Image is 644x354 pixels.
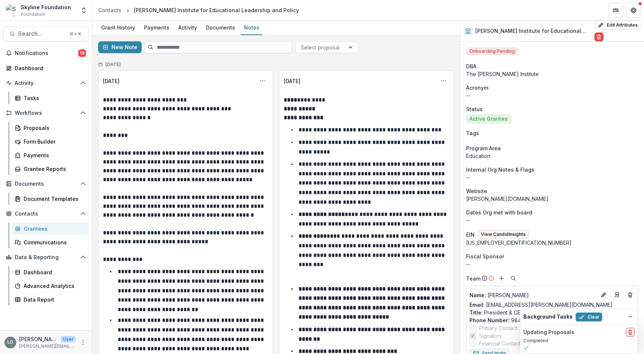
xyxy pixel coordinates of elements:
[466,166,535,173] span: Internal Org Notes & Flags
[98,21,138,35] a: Grant History
[61,336,76,343] p: User
[466,173,638,181] p: --
[466,144,501,152] span: Program Area
[106,62,121,67] h2: [DATE]
[466,129,479,137] span: Tags
[466,275,481,282] p: Team
[24,268,83,276] div: Dashboard
[7,340,13,345] div: Lisa Dinh
[3,62,89,74] a: Dashboard
[497,274,506,283] button: Add
[24,238,83,246] div: Communications
[466,252,504,260] span: Fiscal Sponsor
[470,116,508,122] span: Active Grantee
[470,309,635,316] p: President & CEO
[141,22,172,33] div: Payments
[98,6,121,14] div: Contacts
[523,337,635,344] p: Completed
[523,329,574,336] h2: Updating Proposals
[79,3,89,18] button: Open entity switcher
[438,75,450,87] button: Options
[12,236,89,248] a: Communications
[478,230,529,239] button: View CandidInsights
[3,107,89,119] button: Open Workflows
[21,3,71,11] div: Skyline Foundation
[12,92,89,104] a: Tasks
[98,22,138,33] div: Grant History
[576,313,602,322] button: Clear
[12,280,89,292] a: Advanced Analytics
[626,328,635,337] button: delete
[626,312,635,321] button: Dismiss
[24,195,83,203] div: Document Templates
[203,21,238,35] a: Documents
[595,21,641,30] button: Edit Attributes
[6,4,18,16] img: Skyline Foundation
[470,291,596,299] a: Name: [PERSON_NAME]
[466,48,519,55] span: Onboarding Pending
[15,254,77,261] span: Data & Reporting
[15,110,77,116] span: Workflows
[24,165,83,173] div: Grantee Reports
[24,151,83,159] div: Payments
[15,181,77,187] span: Documents
[24,296,83,303] div: Data Report
[466,260,638,268] div: --
[78,49,86,57] span: 19
[470,302,485,308] span: Email:
[470,316,635,324] p: 984.377.5200
[68,30,83,38] div: ⌘ + K
[12,122,89,134] a: Proposals
[12,135,89,148] a: Form Builder
[626,3,641,18] button: Get Help
[95,5,124,16] a: Contacts
[466,92,638,99] p: --
[141,21,172,35] a: Payments
[609,3,623,18] button: Partners
[3,27,89,41] button: Search...
[470,301,613,309] a: Email: [EMAIL_ADDRESS][PERSON_NAME][DOMAIN_NAME]
[475,28,592,34] h2: [PERSON_NAME] Institute for Educational Leadership and Policy
[12,193,89,205] a: Document Templates
[611,289,623,301] a: Go to contact
[626,291,635,299] button: Deletes
[24,124,83,132] div: Proposals
[595,32,603,41] button: Delete
[466,70,638,78] div: The [PERSON_NAME] Institute
[241,21,262,35] a: Notes
[466,105,483,113] span: Status
[466,216,638,224] p: --
[3,77,89,89] button: Open Activity
[203,22,238,33] div: Documents
[470,292,486,298] span: Name :
[15,211,77,217] span: Contacts
[479,340,521,347] span: Financial Contact
[12,266,89,278] a: Dashboard
[284,77,300,85] div: [DATE]
[12,163,89,175] a: Grantee Reports
[470,291,596,299] p: [PERSON_NAME]
[466,196,549,202] a: [PERSON_NAME][DOMAIN_NAME]
[79,338,87,347] button: More
[466,231,475,238] p: EIN
[24,138,83,145] div: Form Builder
[466,209,533,216] span: Dates Org met with board
[24,282,83,290] div: Advanced Analytics
[470,309,483,316] span: Title :
[466,84,489,92] span: Acronym
[15,80,77,86] span: Activity
[95,5,302,16] nav: breadcrumb
[15,50,78,56] span: Notifications
[134,6,299,14] div: [PERSON_NAME] Institute for Educational Leadership and Policy
[3,208,89,220] button: Open Contacts
[3,251,89,263] button: Open Data & Reporting
[15,64,83,72] div: Dashboard
[470,317,510,323] span: Phone Number :
[175,22,200,33] div: Activity
[479,324,518,332] span: Primary Contact
[466,187,488,195] span: Website
[12,149,89,161] a: Payments
[19,335,58,343] p: [PERSON_NAME]
[256,75,268,87] button: Options
[12,293,89,306] a: Data Report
